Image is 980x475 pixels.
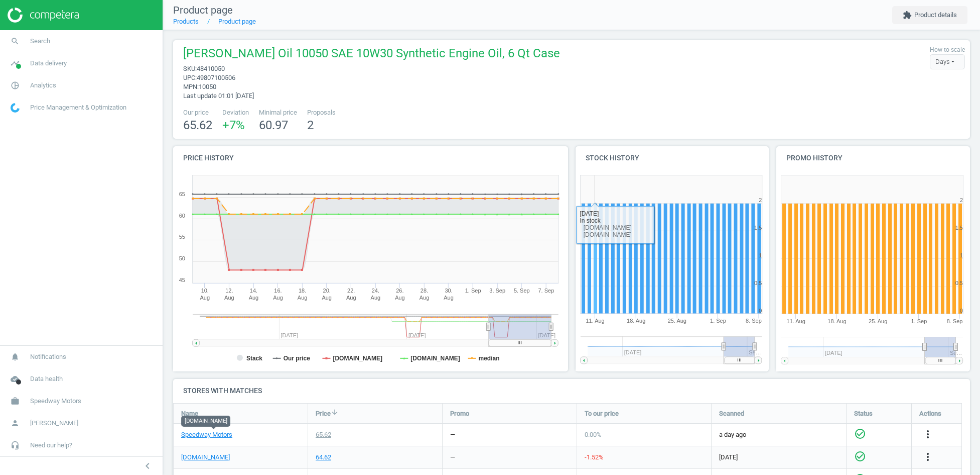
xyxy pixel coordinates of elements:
[960,252,963,258] text: 1
[854,427,866,439] i: check_circle_outline
[181,409,198,418] span: Name
[627,318,645,324] tspan: 18. Aug
[30,419,78,428] span: [PERSON_NAME]
[183,118,212,132] span: 65.62
[201,288,209,294] tspan: 10.
[960,197,963,203] text: 2
[955,225,963,231] text: 1.5
[11,103,20,113] img: wGWNvw8QSZomAAAAABJRU5ErkJggg==
[30,374,63,384] span: Data health
[759,252,762,258] text: 1
[444,295,454,301] tspan: Aug
[183,92,254,100] span: Last update 01:01 [DATE]
[346,295,356,301] tspan: Aug
[218,18,256,25] a: Product page
[299,288,306,294] tspan: 18.
[754,225,762,231] text: 1.5
[250,288,257,294] tspan: 14.
[316,409,331,418] span: Price
[316,430,331,439] div: 65.62
[759,308,762,314] text: 0
[273,295,283,301] tspan: Aug
[307,108,336,117] span: Proposals
[6,436,25,455] i: headset_mic
[30,352,66,361] span: Notifications
[331,408,339,416] i: arrow_downward
[396,288,403,294] tspan: 26.
[538,288,554,294] tspan: 7. Sep
[749,350,761,356] tspan: Se…
[869,318,887,324] tspan: 25. Aug
[183,83,199,90] span: mpn :
[179,191,185,197] text: 65
[746,318,762,324] tspan: 8. Sep
[173,379,970,403] h4: Stores with matches
[183,108,212,117] span: Our price
[173,4,233,16] span: Product page
[371,295,381,301] tspan: Aug
[307,118,314,132] span: 2
[323,288,331,294] tspan: 20.
[6,32,25,51] i: search
[322,295,332,301] tspan: Aug
[316,453,331,462] div: 64.62
[465,288,481,294] tspan: 1. Sep
[450,409,469,418] span: Promo
[922,428,934,440] i: more_vert
[6,347,25,366] i: notifications
[585,409,619,418] span: To our price
[30,441,72,450] span: Need our help?
[6,76,25,95] i: pie_chart_outlined
[419,295,430,301] tspan: Aug
[776,146,970,170] h4: Promo history
[514,288,530,294] tspan: 5. Sep
[421,288,428,294] tspan: 28.
[333,355,383,362] tspan: [DOMAIN_NAME]
[181,453,230,462] a: [DOMAIN_NAME]
[6,54,25,73] i: timeline
[854,450,866,462] i: check_circle_outline
[960,308,963,314] text: 0
[754,280,762,286] text: 0.5
[30,397,81,406] span: Speedway Motors
[411,355,461,362] tspan: [DOMAIN_NAME]
[479,355,500,362] tspan: median
[828,318,847,324] tspan: 18. Aug
[173,146,568,170] h4: Price history
[919,409,941,418] span: Actions
[197,65,225,72] span: 48410050
[222,118,245,132] span: +7 %
[372,288,379,294] tspan: 24.
[197,74,235,81] span: 49807100506
[6,414,25,433] i: person
[199,83,216,90] span: 10050
[249,295,259,301] tspan: Aug
[179,277,185,283] text: 45
[30,81,56,90] span: Analytics
[183,74,197,81] span: upc :
[274,288,282,294] tspan: 16.
[585,431,602,438] span: 0.00 %
[719,430,838,439] span: a day ago
[225,288,233,294] tspan: 12.
[955,280,963,286] text: 0.5
[450,430,455,439] div: —
[259,118,288,132] span: 60.97
[179,255,185,261] text: 50
[183,45,560,64] span: [PERSON_NAME] Oil 10050 SAE 10W30 Synthetic Engine Oil, 6 Qt Case
[892,6,967,24] button: extensionProduct details
[30,59,67,68] span: Data delivery
[450,453,455,462] div: —
[538,332,556,338] tspan: [DATE]
[759,197,762,203] text: 2
[911,318,927,324] tspan: 1. Sep
[922,451,934,464] button: more_vert
[347,288,355,294] tspan: 22.
[8,8,79,23] img: ajHJNr6hYgQAAAAASUVORK5CYII=
[930,54,965,69] div: Days
[922,451,934,463] i: more_vert
[284,355,311,362] tspan: Our price
[181,430,232,439] a: Speedway Motors
[298,295,308,301] tspan: Aug
[173,18,199,25] a: Products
